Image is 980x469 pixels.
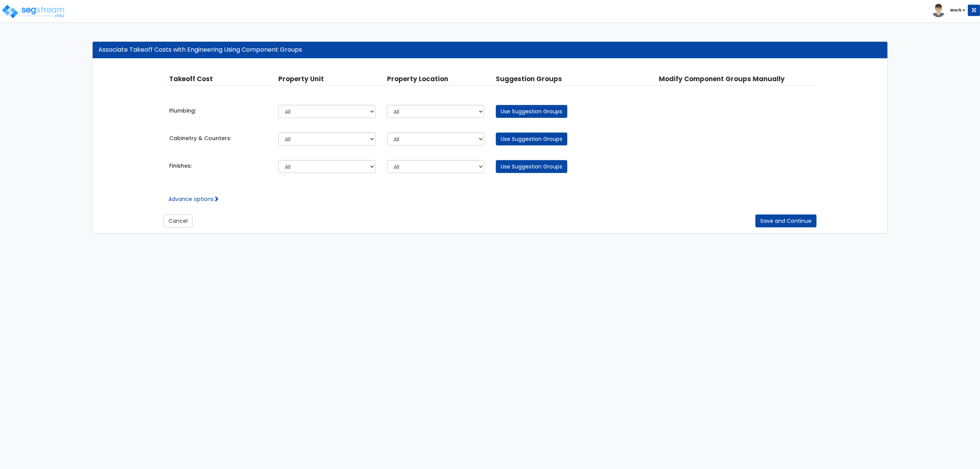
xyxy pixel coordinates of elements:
b: Suggestion Groups [496,74,562,83]
button: Cancel [163,214,193,227]
img: logo_pro_r.png [1,4,66,19]
label: Finishes: [169,162,192,170]
img: avatar.png [932,4,945,17]
div: Associate Takeoff Costs with Engineering Using Component Groups [98,46,882,54]
b: Mark [950,7,962,13]
a: Use Suggestion Groups [496,105,567,118]
label: Plumbing: [169,107,196,114]
b: Modify Component Groups Manually [659,74,785,83]
a: Use Suggestion Groups [496,160,567,173]
b: Takeoff Cost [169,74,213,83]
b: Property Location [387,74,448,83]
a: Use Suggestion Groups [496,132,567,145]
b: Property Unit [278,74,324,83]
a: Advance options [168,195,219,203]
button: Save and Continue [755,214,817,227]
label: Cabinetry & Counters: [169,134,231,142]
